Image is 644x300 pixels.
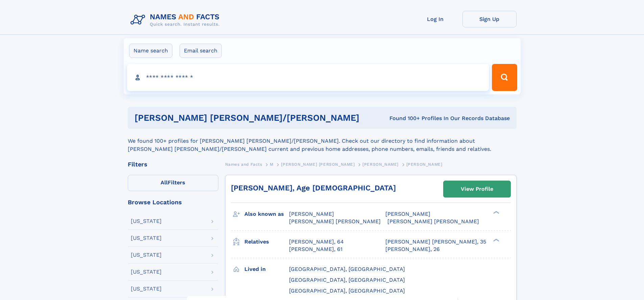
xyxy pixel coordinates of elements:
a: Sign Up [462,11,517,27]
div: Found 100+ Profiles In Our Records Database [374,115,510,122]
input: search input [127,64,489,91]
span: [PERSON_NAME] [362,162,399,167]
div: [US_STATE] [131,218,162,224]
div: [US_STATE] [131,235,162,241]
a: [PERSON_NAME], 26 [385,246,440,253]
a: View Profile [444,181,510,197]
a: [PERSON_NAME] [362,160,399,168]
a: M [270,160,273,168]
span: All [161,179,168,186]
a: Names and Facts [225,160,262,168]
button: Search Button [492,64,517,91]
div: [US_STATE] [131,269,162,275]
h3: Lived in [244,263,289,275]
div: We found 100+ profiles for [PERSON_NAME] [PERSON_NAME]/[PERSON_NAME]. Check out our directory to ... [128,129,517,153]
div: Browse Locations [128,199,218,205]
a: [PERSON_NAME] [PERSON_NAME] [281,160,355,168]
a: [PERSON_NAME], 64 [289,238,344,246]
span: [GEOGRAPHIC_DATA], [GEOGRAPHIC_DATA] [289,266,405,272]
a: Log In [408,11,462,27]
img: Logo Names and Facts [128,11,225,29]
label: Name search [129,44,172,58]
h3: Also known as [244,208,289,220]
a: [PERSON_NAME] [PERSON_NAME], 35 [385,238,486,246]
span: [PERSON_NAME] [PERSON_NAME] [289,218,381,225]
div: ❯ [492,238,500,242]
a: [PERSON_NAME], Age [DEMOGRAPHIC_DATA] [231,184,396,192]
span: [PERSON_NAME] [PERSON_NAME] [281,162,355,167]
span: [PERSON_NAME] [385,211,430,217]
a: [PERSON_NAME], 61 [289,246,342,253]
span: [GEOGRAPHIC_DATA], [GEOGRAPHIC_DATA] [289,277,405,283]
div: View Profile [461,181,493,197]
div: Filters [128,161,218,167]
span: [PERSON_NAME] [PERSON_NAME] [387,218,479,225]
label: Filters [128,175,218,191]
span: [GEOGRAPHIC_DATA], [GEOGRAPHIC_DATA] [289,287,405,294]
span: [PERSON_NAME] [406,162,443,167]
div: ❯ [492,210,500,215]
div: [US_STATE] [131,252,162,258]
span: M [270,162,273,167]
h1: [PERSON_NAME] [PERSON_NAME]/[PERSON_NAME] [135,114,375,122]
span: [PERSON_NAME] [289,211,334,217]
div: [US_STATE] [131,286,162,292]
label: Email search [180,44,222,58]
h3: Relatives [244,236,289,248]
